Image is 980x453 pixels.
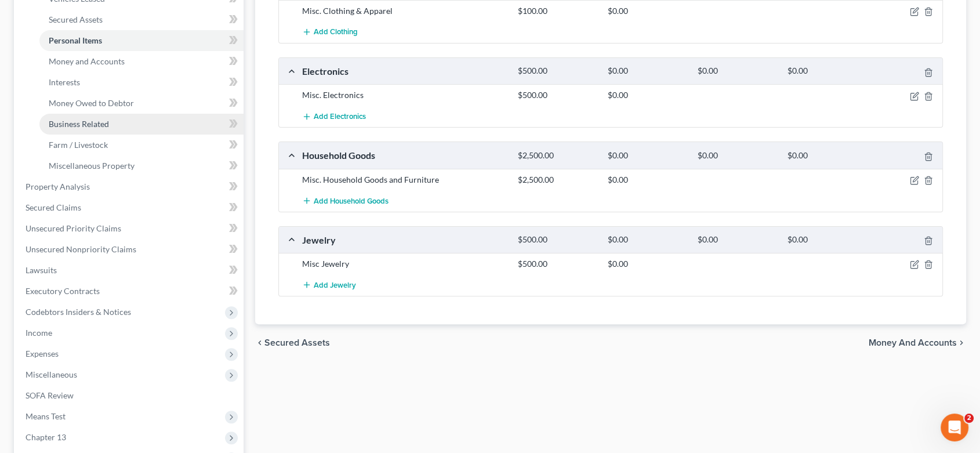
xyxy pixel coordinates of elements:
div: $100.00 [512,5,602,17]
a: Unsecured Priority Claims [16,218,244,239]
span: Chapter 13 [26,432,66,442]
span: Personal Items [49,35,102,45]
iframe: Intercom live chat [941,414,968,441]
div: Misc. Electronics [296,89,512,101]
button: Add Household Goods [302,190,389,212]
span: Executory Contracts [26,286,100,296]
div: Household Goods [296,149,512,161]
a: Interests [39,72,244,93]
span: Farm / Livestock [49,140,108,150]
span: Miscellaneous Property [49,161,135,171]
span: Interests [49,77,80,87]
span: Expenses [26,349,59,358]
span: Add Jewelry [314,281,356,290]
a: Money and Accounts [39,51,244,72]
div: $0.00 [602,234,692,245]
a: Business Related [39,114,244,135]
span: Secured Assets [264,338,330,347]
a: Executory Contracts [16,281,244,302]
span: Means Test [26,411,66,421]
div: $2,500.00 [512,150,602,161]
button: Add Electronics [302,106,366,127]
div: $0.00 [602,258,692,270]
div: $0.00 [782,234,872,245]
span: Money and Accounts [49,56,125,66]
span: Property Analysis [26,182,90,191]
div: $2,500.00 [512,174,602,186]
span: Miscellaneous [26,369,77,379]
a: Property Analysis [16,176,244,197]
span: Secured Claims [26,202,81,212]
div: Jewelry [296,234,512,246]
span: Money and Accounts [869,338,957,347]
span: Money Owed to Debtor [49,98,134,108]
div: Misc. Household Goods and Furniture [296,174,512,186]
a: SOFA Review [16,385,244,406]
div: $0.00 [692,150,782,161]
span: Unsecured Priority Claims [26,223,121,233]
a: Money Owed to Debtor [39,93,244,114]
div: $500.00 [512,66,602,77]
span: Lawsuits [26,265,57,275]
span: Business Related [49,119,109,129]
i: chevron_left [255,338,264,347]
a: Secured Claims [16,197,244,218]
a: Unsecured Nonpriority Claims [16,239,244,260]
div: $0.00 [602,174,692,186]
div: $0.00 [782,66,872,77]
a: Miscellaneous Property [39,155,244,176]
span: Add Electronics [314,112,366,121]
a: Secured Assets [39,9,244,30]
span: Secured Assets [49,15,103,24]
div: $0.00 [602,150,692,161]
div: $500.00 [512,89,602,101]
i: chevron_right [957,338,966,347]
button: Add Jewelry [302,274,356,296]
div: $0.00 [602,89,692,101]
button: Money and Accounts chevron_right [869,338,966,347]
div: Misc Jewelry [296,258,512,270]
div: $0.00 [692,234,782,245]
span: Income [26,328,52,338]
div: $0.00 [602,66,692,77]
span: 2 [964,414,974,423]
span: Add Household Goods [314,196,389,205]
div: $500.00 [512,258,602,270]
div: Misc. Clothing & Apparel [296,5,512,17]
span: Unsecured Nonpriority Claims [26,244,136,254]
div: $0.00 [692,66,782,77]
a: Personal Items [39,30,244,51]
span: SOFA Review [26,390,74,400]
button: chevron_left Secured Assets [255,338,330,347]
div: $500.00 [512,234,602,245]
div: Electronics [296,65,512,77]
a: Farm / Livestock [39,135,244,155]
a: Lawsuits [16,260,244,281]
div: $0.00 [602,5,692,17]
button: Add Clothing [302,21,358,43]
span: Codebtors Insiders & Notices [26,307,131,317]
span: Add Clothing [314,28,358,37]
div: $0.00 [782,150,872,161]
